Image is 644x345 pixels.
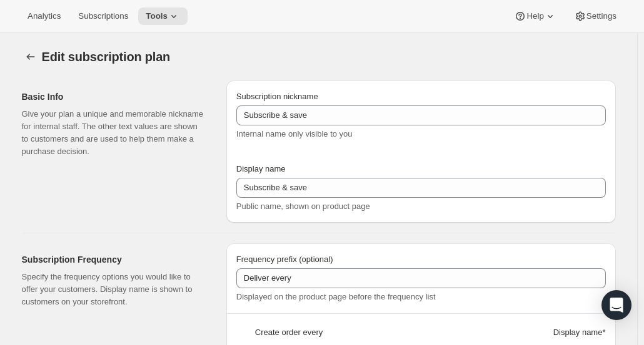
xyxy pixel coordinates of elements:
span: Create order every [255,326,323,339]
span: Display name [236,164,286,173]
button: Subscription plans [22,48,39,66]
span: Settings [586,11,616,21]
button: Help [506,7,563,25]
input: Subscribe & Save [236,178,606,198]
span: Display name * [553,326,606,339]
span: Frequency prefix (optional) [236,255,333,264]
h2: Basic Info [22,90,206,103]
input: Subscribe & Save [236,105,606,125]
input: Deliver every [236,268,606,288]
span: Subscriptions [78,11,128,21]
h2: Subscription Frequency [22,253,206,266]
span: Help [526,11,543,21]
p: Specify the frequency options you would like to offer your customers. Display name is shown to cu... [22,271,206,308]
span: Edit subscription plan [42,50,171,64]
span: Subscription nickname [236,92,318,101]
span: Analytics [28,11,61,21]
button: Subscriptions [71,7,136,25]
button: Tools [138,7,188,25]
span: Public name, shown on product page [236,202,370,211]
button: Settings [566,7,624,25]
button: Analytics [20,7,68,25]
div: Open Intercom Messenger [601,290,631,320]
span: Tools [146,11,168,21]
span: Displayed on the product page before the frequency list [236,292,436,301]
p: Give your plan a unique and memorable nickname for internal staff. The other text values are show... [22,108,206,158]
span: Internal name only visible to you [236,129,353,138]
